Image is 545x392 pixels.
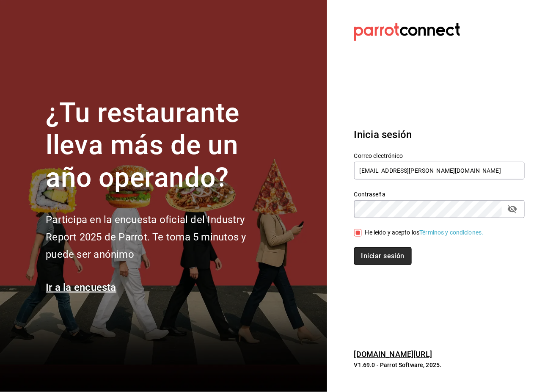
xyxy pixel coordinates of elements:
[46,211,274,263] h2: Participa en la encuesta oficial del Industry Report 2025 de Parrot. Te toma 5 minutos y puede se...
[365,228,484,237] div: He leído y acepto los
[354,127,525,142] h3: Inicia sesión
[354,191,525,197] label: Contraseña
[46,282,116,293] a: Ir a la encuesta
[354,247,412,265] button: Iniciar sesión
[354,153,525,159] label: Correo electrónico
[46,97,274,194] h1: ¿Tu restaurante lleva más de un año operando?
[420,229,484,236] a: Términos y condiciones.
[354,350,432,359] a: [DOMAIN_NAME][URL]
[354,361,525,369] p: V1.69.0 - Parrot Software, 2025.
[354,162,525,179] input: Ingresa tu correo electrónico
[505,202,520,216] button: passwordField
